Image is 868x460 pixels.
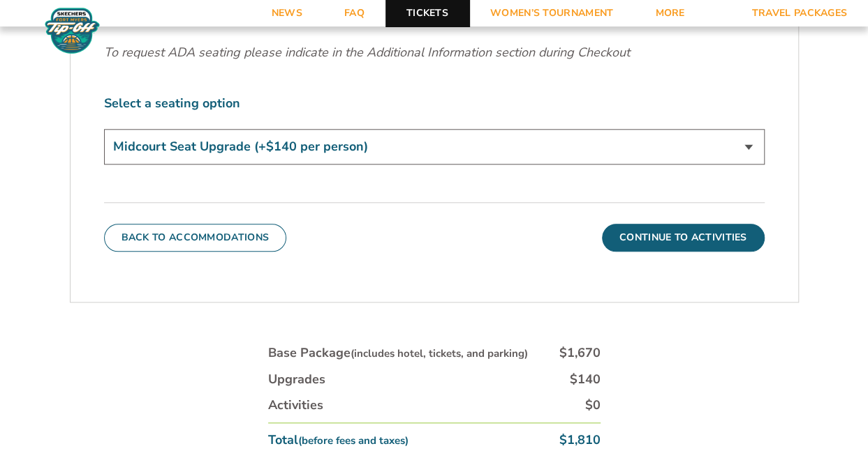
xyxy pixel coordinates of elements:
[268,431,409,449] div: Total
[559,431,601,449] div: $1,810
[104,224,287,252] button: Back To Accommodations
[559,344,601,362] div: $1,670
[42,7,103,54] img: Fort Myers Tip-Off
[268,371,325,388] div: Upgrades
[268,397,323,414] div: Activities
[351,346,528,360] small: (includes hotel, tickets, and parking)
[570,371,601,388] div: $140
[268,344,528,362] div: Base Package
[104,95,765,112] label: Select a seating option
[298,434,409,447] small: (before fees and taxes)
[104,44,630,61] em: To request ADA seating please indicate in the Additional Information section during Checkout
[585,397,601,414] div: $0
[602,224,765,252] button: Continue To Activities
